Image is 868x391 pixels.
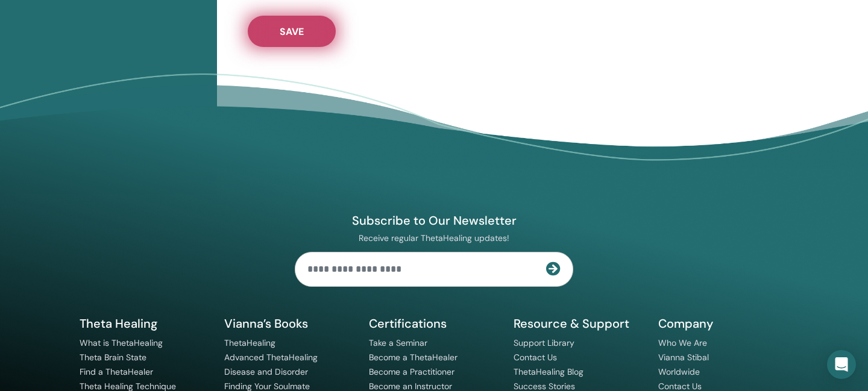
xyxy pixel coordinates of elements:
[369,337,427,348] a: Take a Seminar
[369,366,454,377] a: Become a Practitioner
[514,337,574,348] a: Support Library
[658,366,700,377] a: Worldwide
[224,366,308,377] a: Disease and Disorder
[224,337,275,348] a: ThetaHealing
[514,352,557,363] a: Contact Us
[224,316,354,331] h5: Vianna’s Books
[80,352,146,363] a: Theta Brain State
[80,337,163,348] a: What is ThetaHealing
[80,366,153,377] a: Find a ThetaHealer
[514,316,644,331] h5: Resource & Support
[369,316,499,331] h5: Certifications
[280,25,304,38] span: Save
[658,316,788,331] h5: Company
[514,366,583,377] a: ThetaHealing Blog
[658,352,709,363] a: Vianna Stibal
[369,352,458,363] a: Become a ThetaHealer
[295,233,573,243] p: Receive regular ThetaHealing updates!
[658,337,707,348] a: Who We Are
[248,16,336,47] button: Save
[295,213,573,228] h4: Subscribe to Our Newsletter
[224,352,318,363] a: Advanced ThetaHealing
[80,316,210,331] h5: Theta Healing
[827,350,856,379] div: Open Intercom Messenger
